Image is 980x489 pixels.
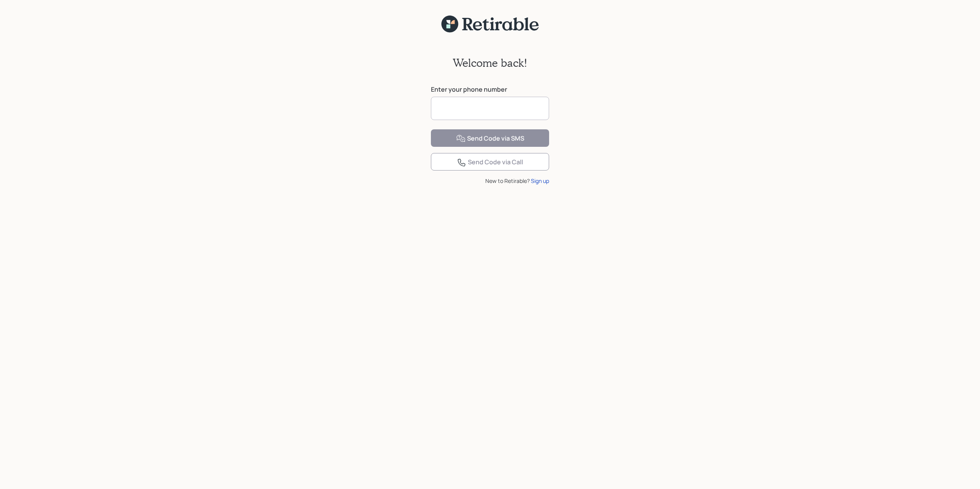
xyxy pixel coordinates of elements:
[431,85,549,94] label: Enter your phone number
[456,134,524,143] div: Send Code via SMS
[457,158,523,167] div: Send Code via Call
[453,56,527,70] h2: Welcome back!
[531,177,549,185] div: Sign up
[431,177,549,185] div: New to Retirable?
[431,129,549,147] button: Send Code via SMS
[431,153,549,171] button: Send Code via Call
